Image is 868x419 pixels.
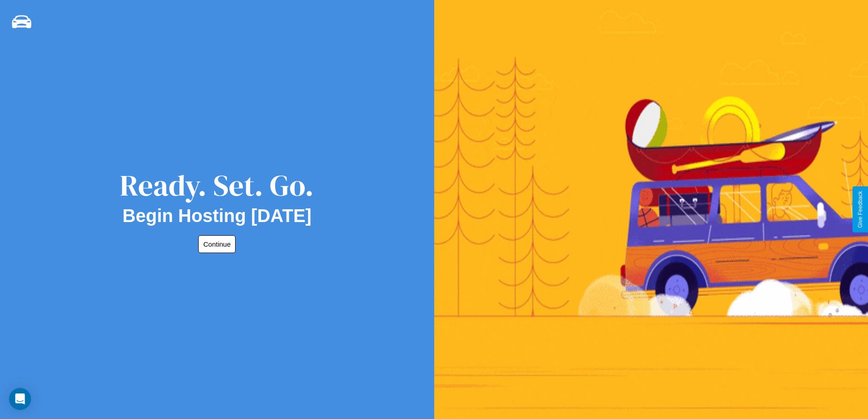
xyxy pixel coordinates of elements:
[123,206,312,226] h2: Begin Hosting [DATE]
[9,388,31,410] div: Open Intercom Messenger
[198,235,236,253] button: Continue
[857,191,863,228] div: Give Feedback
[120,165,314,206] div: Ready. Set. Go.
